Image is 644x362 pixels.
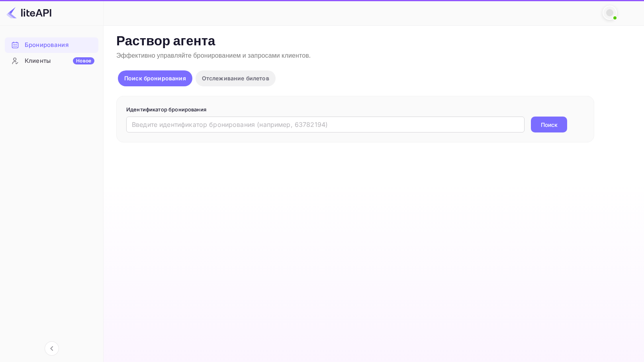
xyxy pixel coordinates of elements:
[45,341,59,356] button: Свернуть навигацию
[5,53,98,68] a: КлиентыНовое
[531,117,567,132] button: Поиск
[5,37,98,53] div: Бронирования
[124,74,186,82] p: Поиск бронирования
[5,37,98,52] a: Бронирования
[116,52,311,60] span: Эффективно управляйте бронированием и запросами клиентов.
[6,6,51,19] img: Логотип LiteAPI
[25,41,94,50] div: Бронирования
[5,53,98,69] div: КлиентыНовое
[73,57,94,64] div: Новое
[25,56,94,66] div: Клиенты
[116,34,630,50] p: Раствор агента
[202,74,269,82] p: Отслеживание билетов
[126,117,525,132] input: Введите идентификатор бронирования (например, 63782194)
[126,106,584,114] p: Идентификатор бронирования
